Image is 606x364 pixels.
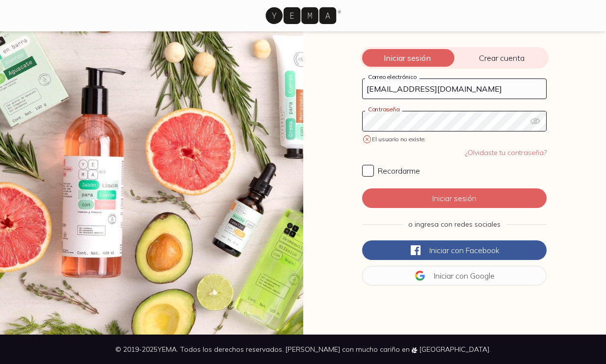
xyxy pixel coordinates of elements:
[362,188,547,208] button: Iniciar sesión
[465,148,547,157] a: ¿Olvidaste tu contraseña?
[362,240,547,260] button: Iniciar conFacebook
[378,166,420,176] span: Recordarme
[360,53,454,63] span: Iniciar sesión
[408,220,501,229] span: o ingresa con redes sociales
[362,266,547,286] button: Iniciar conGoogle
[365,105,402,113] label: Contraseña
[434,271,468,281] span: Iniciar con
[362,165,374,177] input: Recordarme
[429,245,464,255] span: Iniciar con
[286,345,491,354] span: [PERSON_NAME] con mucho cariño en [GEOGRAPHIC_DATA].
[365,73,420,80] label: Correo electrónico
[454,53,549,63] span: Crear cuenta
[372,136,426,142] span: El usuario no existe.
